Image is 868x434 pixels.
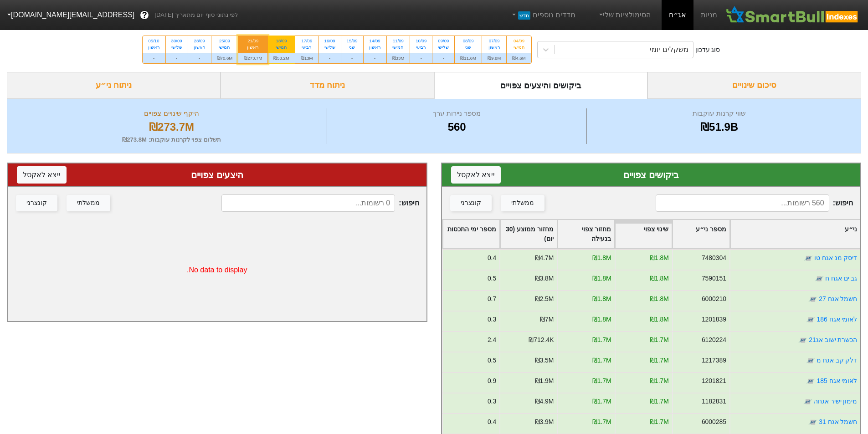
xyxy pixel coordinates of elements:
[592,335,611,345] div: ₪1.7M
[341,53,363,63] div: -
[410,53,432,63] div: -
[649,397,668,406] div: ₪1.7M
[534,397,554,406] div: ₪4.9M
[438,44,449,51] div: שלישי
[221,194,419,212] span: חיפוש :
[649,253,668,263] div: ₪1.8M
[438,38,449,44] div: 09/09
[592,253,611,263] div: ₪1.8M
[487,417,496,427] div: 0.4
[592,376,611,386] div: ₪1.7M
[589,108,849,119] div: שווי קרנות עוקבות
[347,38,358,44] div: 15/09
[649,294,668,304] div: ₪1.8M
[143,53,165,63] div: -
[814,274,823,283] img: tase link
[813,398,857,405] a: מימון ישיר אגחה
[816,357,857,364] a: דלק קב אגח מ
[650,44,688,55] div: משקלים יומי
[594,6,655,24] a: הסימולציות שלי
[806,377,815,386] img: tase link
[534,294,554,304] div: ₪2.5M
[501,195,544,211] button: ממשלתי
[592,274,611,283] div: ₪1.8M
[701,315,726,324] div: 1201839
[488,44,501,51] div: ראשון
[347,44,358,51] div: שני
[817,377,857,384] a: לאומי אגח 185
[148,44,160,51] div: ראשון
[295,53,318,63] div: ₪13M
[817,316,857,323] a: לאומי אגח 186
[451,168,852,182] div: ביקושים צפויים
[656,194,853,212] span: חיפוש :
[166,53,188,63] div: -
[701,274,726,283] div: 7590151
[369,44,381,51] div: ראשון
[507,53,531,63] div: ₪4.6M
[8,219,426,321] div: No data to display.
[268,53,295,63] div: ₪53.2M
[695,45,720,55] div: סוג עדכון
[534,417,554,427] div: ₪3.9M
[534,376,554,386] div: ₪1.9M
[529,335,554,345] div: ₪712.4K
[518,11,530,20] span: חדש
[142,9,147,21] span: ?
[592,315,611,324] div: ₪1.8M
[416,38,426,44] div: 10/09
[19,135,324,144] div: תשלום צפוי לקרנות עוקבות : ₪273.8M
[649,315,668,324] div: ₪1.8M
[392,44,405,51] div: חמישי
[329,108,584,119] div: מספר ניירות ערך
[649,417,668,427] div: ₪1.7M
[809,336,857,343] a: הכשרת ישוב אג21
[460,44,476,51] div: שני
[26,198,47,208] div: קונצרני
[487,274,496,283] div: 0.5
[67,195,110,211] button: ממשלתי
[244,44,262,51] div: ראשון
[656,194,829,212] input: 560 רשומות...
[487,253,496,263] div: 0.4
[808,295,817,304] img: tase link
[819,418,857,425] a: חשמל אגח 31
[217,44,233,51] div: חמישי
[369,38,381,44] div: 14/09
[148,38,160,44] div: 05/10
[238,53,267,63] div: ₪273.7M
[534,253,554,263] div: ₪4.7M
[806,356,815,365] img: tase link
[273,38,289,44] div: 18/09
[16,195,57,211] button: קונצרני
[460,38,476,44] div: 08/09
[171,44,182,51] div: שלישי
[211,53,238,63] div: ₪70.6M
[647,72,861,99] div: סיכום שינויים
[392,38,405,44] div: 11/09
[806,315,815,324] img: tase link
[701,356,726,365] div: 1217389
[319,53,341,63] div: -
[592,294,611,304] div: ₪1.8M
[701,397,726,406] div: 1182831
[592,356,611,365] div: ₪1.7M
[324,44,335,51] div: שלישי
[487,335,496,345] div: 2.4
[808,418,817,427] img: tase link
[194,44,205,51] div: ראשון
[592,417,611,427] div: ₪1.7M
[803,397,812,406] img: tase link
[451,166,501,184] button: ייצא לאקסל
[649,335,668,345] div: ₪1.7M
[701,335,726,345] div: 6120224
[487,376,496,386] div: 0.9
[188,53,211,63] div: -
[171,38,182,44] div: 30/09
[434,72,648,99] div: ביקושים והיצעים צפויים
[387,53,410,63] div: ₪33M
[301,38,313,44] div: 17/09
[221,194,395,212] input: 0 רשומות...
[443,220,499,248] div: Toggle SortBy
[649,376,668,386] div: ₪1.7M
